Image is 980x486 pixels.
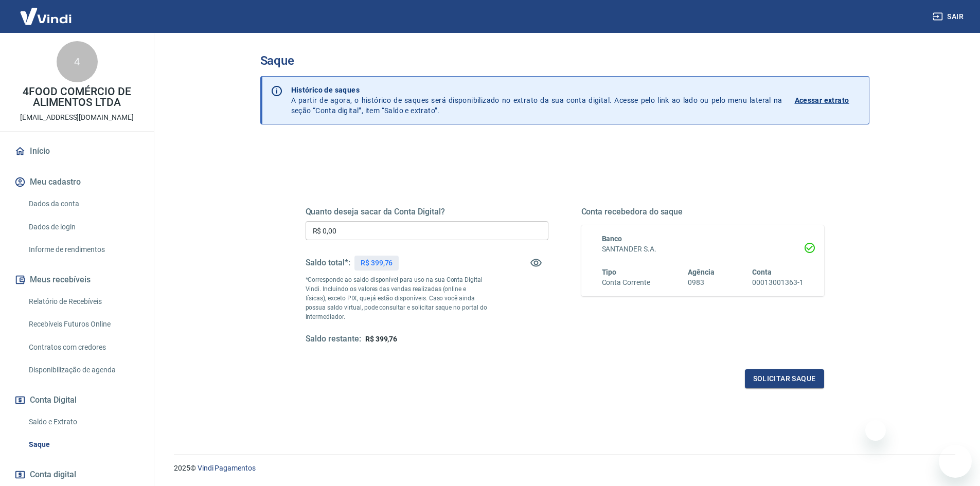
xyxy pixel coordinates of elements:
h5: Quanto deseja sacar da Conta Digital? [306,207,548,217]
a: Acessar extrato [795,85,861,116]
p: 4FOOD COMÉRCIO DE ALIMENTOS LTDA [8,86,146,108]
a: Recebíveis Futuros Online [25,314,141,335]
button: Conta Digital [12,389,141,411]
button: Sair [931,7,968,26]
button: Meus recebíveis [12,268,141,291]
div: 4 [57,41,98,82]
h6: SANTANDER S.A. [602,244,804,255]
a: Dados de login [25,217,141,238]
span: Agência [688,268,715,276]
iframe: Fechar mensagem [865,420,886,441]
a: Relatório de Recebíveis [25,291,141,312]
a: Saldo e Extrato [25,411,141,433]
a: Informe de rendimentos [25,239,141,260]
iframe: Botão para abrir a janela de mensagens [939,445,972,478]
a: Disponibilização de agenda [25,359,141,381]
h5: Saldo restante: [306,334,361,345]
h6: 0983 [688,277,715,288]
span: Conta digital [30,467,76,482]
h5: Conta recebedora do saque [581,207,824,217]
a: Dados da conta [25,193,141,214]
span: Tipo [602,268,617,276]
a: Início [12,140,141,163]
p: R$ 399,76 [361,258,393,268]
p: *Corresponde ao saldo disponível para uso na sua Conta Digital Vindi. Incluindo os valores das ve... [306,275,488,321]
a: Vindi Pagamentos [198,464,256,472]
span: Banco [602,235,622,243]
h3: Saque [260,53,869,68]
span: Conta [752,268,772,276]
a: Contratos com credores [25,337,141,358]
p: [EMAIL_ADDRESS][DOMAIN_NAME] [20,112,134,123]
p: 2025 © [174,463,955,474]
p: A partir de agora, o histórico de saques será disponibilizado no extrato da sua conta digital. Ac... [291,85,782,116]
img: Vindi [12,1,79,32]
p: Acessar extrato [795,95,849,105]
button: Solicitar saque [745,369,824,388]
p: Histórico de saques [291,85,782,95]
span: R$ 399,76 [365,335,398,343]
h5: Saldo total*: [306,258,350,268]
h6: Conta Corrente [602,277,650,288]
h6: 00013001363-1 [752,277,803,288]
a: Conta digital [12,463,141,486]
button: Meu cadastro [12,171,141,193]
a: Saque [25,434,141,455]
